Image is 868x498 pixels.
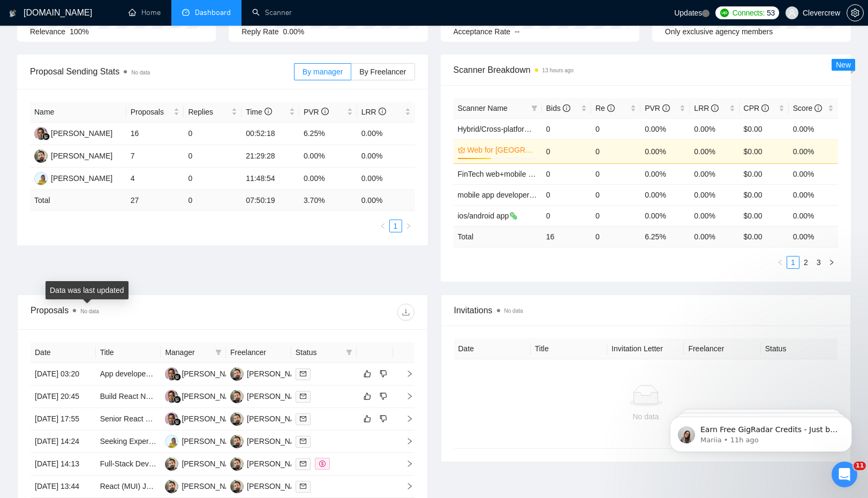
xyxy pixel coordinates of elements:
[34,127,48,140] img: AM
[96,363,161,386] td: App developement
[361,412,374,425] button: like
[299,123,357,145] td: 6.25%
[31,476,96,498] td: [DATE] 13:44
[531,105,538,111] span: filter
[283,27,305,36] span: 0.00%
[42,133,50,140] img: gigradar-bm.png
[654,394,868,469] iframe: Intercom notifications message
[46,281,129,299] div: Data was last updated
[182,368,243,380] div: [PERSON_NAME]
[300,483,306,489] span: mail
[96,342,161,363] th: Title
[129,8,161,17] a: homeHome
[847,4,864,21] button: setting
[182,458,243,470] div: [PERSON_NAME]
[96,431,161,453] td: Seeking Experienced Web App Developer to Build SaaS Platform
[126,168,184,190] td: 4
[607,338,684,359] th: Invitation Letter
[788,9,796,17] span: user
[184,102,241,123] th: Replies
[458,125,542,133] a: Hybrid/Cross-platform ✅
[265,108,272,115] span: info-circle
[357,123,415,145] td: 0.00%
[361,367,374,380] button: like
[591,226,640,247] td: 0
[720,9,729,17] img: upwork-logo.png
[789,118,838,139] td: 0.00%
[739,205,789,226] td: $0.00
[344,344,354,360] span: filter
[458,191,584,199] a: mobile app developer/development📲
[504,308,523,314] span: No data
[542,139,591,163] td: 0
[131,70,150,76] span: No data
[165,459,243,467] a: DK[PERSON_NAME]
[165,457,178,471] img: DK
[380,392,387,401] span: dislike
[182,390,243,402] div: [PERSON_NAME]
[182,480,243,492] div: [PERSON_NAME]
[100,459,429,468] a: Full-Stack Developer for Custom Cloud-Based Costing System (Manufacturing/Engineering Sector)
[640,163,690,184] td: 0.00%
[397,482,413,490] span: right
[825,256,838,269] button: right
[230,435,244,448] img: DK
[690,139,739,163] td: 0.00%
[126,102,184,123] th: Proposals
[591,205,640,226] td: 0
[854,462,866,470] span: 11
[458,104,508,112] span: Scanner Name
[213,344,224,360] span: filter
[364,392,371,401] span: like
[346,349,352,356] span: filter
[828,259,835,266] span: right
[252,8,292,17] a: searchScanner
[165,412,178,426] img: AM
[165,367,178,381] img: AM
[591,163,640,184] td: 0
[454,226,542,247] td: Total
[30,27,65,36] span: Relevance
[34,151,112,160] a: DK[PERSON_NAME]
[34,129,112,137] a: AM[PERSON_NAME]
[607,104,615,112] span: info-circle
[184,190,241,211] td: 0
[131,106,172,118] span: Proposals
[799,256,812,269] li: 2
[246,108,271,116] span: Time
[397,370,413,378] span: right
[397,304,414,321] button: download
[458,170,552,178] a: FinTech web+mobile - Regis
[640,205,690,226] td: 0.00%
[230,369,308,378] a: DK[PERSON_NAME]
[364,414,371,423] span: like
[793,104,822,112] span: Score
[397,460,413,467] span: right
[300,438,306,444] span: mail
[377,390,390,403] button: dislike
[230,481,308,490] a: DK[PERSON_NAME]
[165,480,178,493] img: DK
[30,190,126,211] td: Total
[165,436,243,445] a: TY[PERSON_NAME]
[542,184,591,205] td: 0
[31,304,222,321] div: Proposals
[767,7,775,19] span: 53
[303,67,343,76] span: By manager
[690,205,739,226] td: 0.00%
[96,408,161,431] td: Senior React Native Developer (Native iOS & Android Expert) Background GPS Tracking Mendix app
[847,9,864,17] a: setting
[774,256,787,269] li: Previous Page
[789,139,838,163] td: 0.00%
[774,256,787,269] button: left
[96,453,161,476] td: Full-Stack Developer for Custom Cloud-Based Costing System (Manufacturing/Engineering Sector)
[376,220,389,232] button: left
[173,373,181,381] img: gigradar-bm.png
[402,220,415,232] li: Next Page
[690,118,739,139] td: 0.00%
[304,108,329,116] span: PVR
[380,369,387,378] span: dislike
